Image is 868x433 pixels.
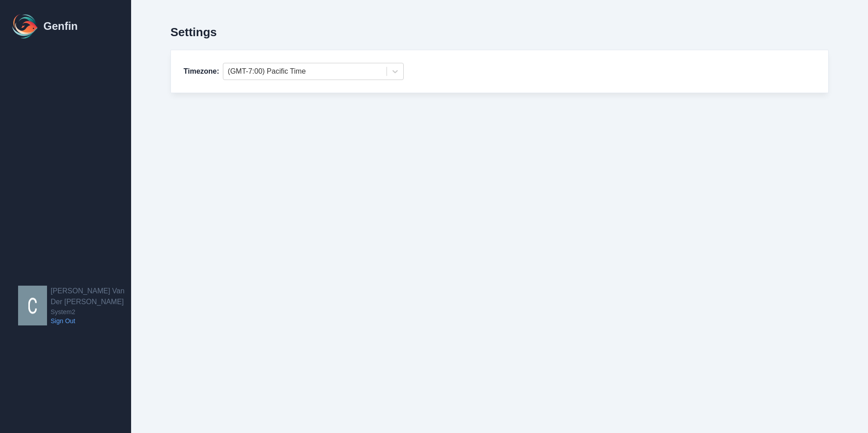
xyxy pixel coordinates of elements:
[51,316,131,325] a: Sign Out
[184,66,219,77] strong: Timezone:
[170,25,217,39] h2: Settings
[11,12,40,41] img: Logo
[18,286,47,325] img: Cameron Van Der Valk
[51,286,131,307] h2: [PERSON_NAME] Van Der [PERSON_NAME]
[51,307,131,316] span: System2
[43,19,78,33] h1: Genfin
